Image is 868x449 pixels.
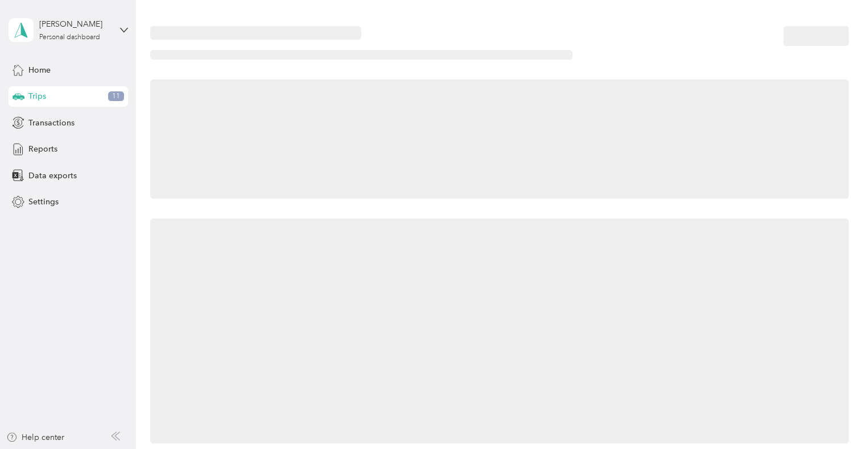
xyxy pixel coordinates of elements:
iframe: Everlance-gr Chat Button Frame [804,385,868,449]
div: [PERSON_NAME] [39,18,110,30]
span: Settings [28,196,59,208]
button: Help center [6,431,64,443]
span: Transactions [28,117,75,129]
span: 11 [108,91,124,102]
span: Trips [28,90,46,102]
span: Data exports [28,170,77,182]
span: Home [28,64,51,76]
span: Reports [28,143,57,155]
div: Personal dashboard [39,34,100,41]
